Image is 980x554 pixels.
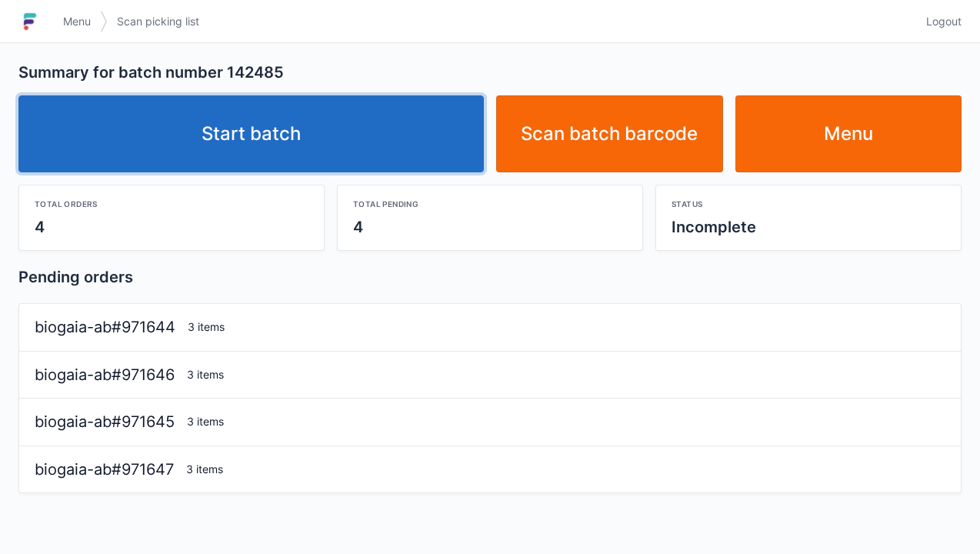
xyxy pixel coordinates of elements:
[18,266,962,288] h2: Pending orders
[735,95,962,172] a: Menu
[100,3,108,40] img: svg>
[28,459,180,481] div: biogaia-ab#971647
[353,216,627,238] div: 4
[18,9,42,34] img: logo-small.jpg
[35,198,308,210] div: Total orders
[35,216,308,238] div: 4
[28,364,181,386] div: biogaia-ab#971646
[28,411,181,433] div: biogaia-ab#971645
[672,216,945,238] div: Incomplete
[496,95,723,172] a: Scan batch barcode
[180,462,952,477] div: 3 items
[63,14,91,29] span: Menu
[353,198,627,210] div: Total pending
[18,95,484,172] a: Start batch
[181,414,952,429] div: 3 items
[28,316,182,339] div: biogaia-ab#971644
[181,367,952,382] div: 3 items
[672,198,945,210] div: Status
[182,319,952,335] div: 3 items
[108,8,208,35] a: Scan picking list
[917,8,962,35] a: Logout
[117,14,199,29] span: Scan picking list
[926,14,962,29] span: Logout
[54,8,100,35] a: Menu
[18,62,962,83] h2: Summary for batch number 142485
